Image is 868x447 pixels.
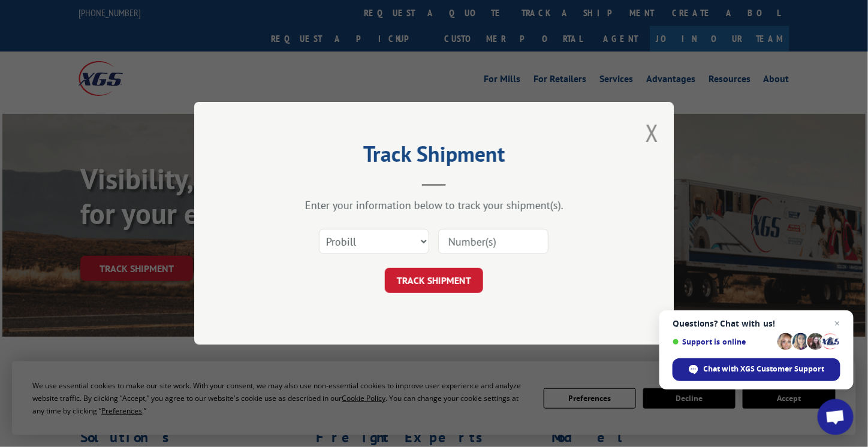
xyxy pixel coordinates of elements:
span: Close chat [830,316,845,331]
div: Chat with XGS Customer Support [673,358,840,381]
span: Support is online [673,337,773,346]
h2: Track Shipment [254,146,614,168]
button: TRACK SHIPMENT [385,268,483,294]
button: Close modal [646,117,659,149]
div: Enter your information below to track your shipment(s). [254,199,614,213]
span: Chat with XGS Customer Support [704,364,825,374]
span: Questions? Chat with us! [673,319,840,328]
input: Number(s) [438,229,548,255]
div: Open chat [818,399,854,435]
